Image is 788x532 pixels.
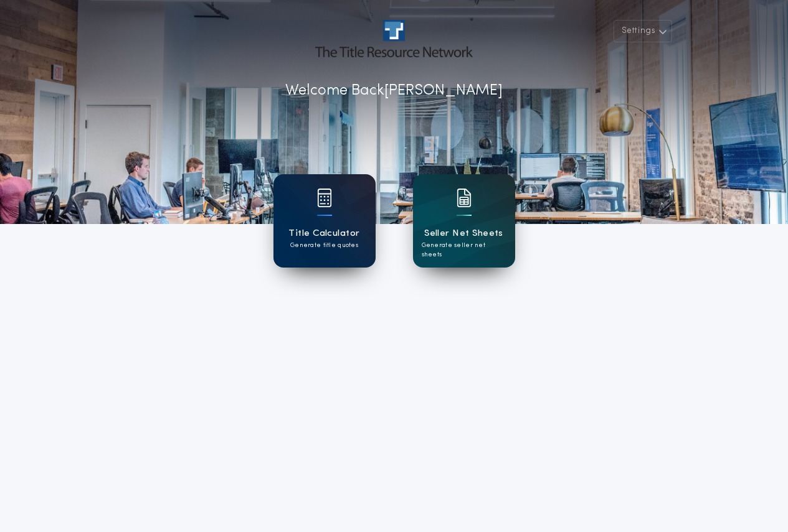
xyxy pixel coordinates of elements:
a: card iconTitle CalculatorGenerate title quotes [273,174,376,268]
h1: Title Calculator [288,226,359,241]
p: Generate title quotes [290,241,358,250]
button: Settings [614,20,672,42]
h1: Seller Net Sheets [424,226,503,241]
img: account-logo [315,20,472,57]
p: Welcome Back [PERSON_NAME] [285,80,503,102]
a: card iconSeller Net SheetsGenerate seller net sheets [413,174,515,268]
img: card icon [457,189,472,207]
img: card icon [317,189,332,207]
p: Generate seller net sheets [422,241,506,259]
